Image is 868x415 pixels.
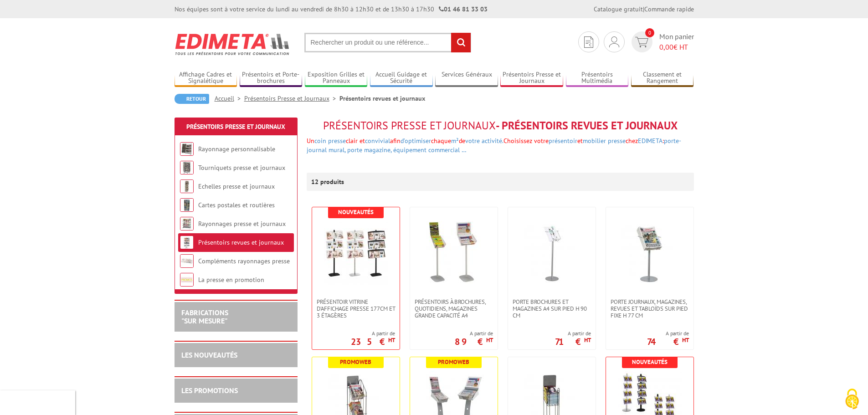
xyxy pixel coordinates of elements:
a: mobilier presse [583,137,626,145]
span: Présentoir vitrine d'affichage presse 177cm et 3 étagères [317,298,395,319]
img: devis rapide [584,36,593,48]
b: Nouveautés [338,208,374,216]
a: EDIMETA [638,137,663,145]
input: rechercher [451,33,471,52]
b: Nouveautés [632,358,668,366]
a: Catalogue gratuit [594,5,643,13]
a: Présentoirs revues et journaux [198,238,284,246]
a: FABRICATIONS"Sur Mesure" [181,308,228,325]
a: LES NOUVEAUTÉS [181,350,237,359]
a: LES PROMOTIONS [181,386,238,395]
div: Nos équipes sont à votre service du lundi au vendredi de 8h30 à 12h30 et de 13h30 à 17h30 [175,5,488,14]
b: Promoweb [438,358,469,366]
img: Tourniquets presse et journaux [180,161,194,174]
img: devis rapide [609,36,619,47]
p: 89 € [455,339,493,344]
sup: HT [682,336,689,344]
span: A partir de [351,330,395,337]
p: 74 € [647,339,689,344]
a: présentoir [549,137,577,145]
sup: HT [388,336,395,344]
a: équipement commercial … [393,146,467,154]
img: devis rapide [635,37,648,47]
a: Porte Journaux, Magazines, Revues et Tabloïds sur pied fixe H 77 cm [606,298,693,319]
span: Mon panier [659,31,694,52]
p: 71 € [555,339,591,344]
img: Rayonnages presse et journaux [180,217,194,231]
img: Compléments rayonnages presse [180,254,194,268]
img: Porte brochures et magazines A4 sur pied H 90 cm [520,221,584,285]
a: Accueil [215,94,244,102]
span: A partir de [555,330,591,337]
span: chez : [307,137,681,154]
img: Présentoirs à brochures, quotidiens, magazines grande capacité A4 [422,221,486,285]
img: La presse en promotion [180,273,194,287]
a: Accueil Guidage et Sécurité [370,71,433,86]
a: devis rapide 0 Mon panier 0,00€ HT [629,31,694,52]
a: m² [451,137,459,145]
h1: - Présentoirs revues et journaux [307,120,694,132]
span: 0,00 [659,42,673,51]
img: Cookies (fenêtre modale) [841,388,863,410]
p: 12 produits [311,173,345,191]
input: Rechercher un produit ou une référence... [304,33,471,52]
span: Présentoirs à brochures, quotidiens, magazines grande capacité A4 [415,298,493,319]
a: convivial [365,137,390,145]
strong: 01 46 81 33 03 [439,5,488,13]
span: Porte Journaux, Magazines, Revues et Tabloïds sur pied fixe H 77 cm [611,298,689,319]
a: coin [314,137,326,145]
a: d’optimiser [401,137,431,145]
a: Présentoir vitrine d'affichage presse 177cm et 3 étagères [312,298,400,319]
a: Commande rapide [644,5,694,13]
span: A partir de [455,330,493,337]
a: Présentoirs et Porte-brochures [240,71,303,86]
a: Exposition Grilles et Panneaux [305,71,368,86]
a: Présentoirs Multimédia [566,71,629,86]
img: Echelles presse et journaux [180,179,194,193]
a: Rayonnage personnalisable [198,145,275,153]
span: € HT [659,42,694,52]
a: La presse en promotion [198,276,264,284]
a: Porte brochures et magazines A4 sur pied H 90 cm [508,298,596,319]
b: Promoweb [340,358,371,366]
a: Compléments rayonnages presse [198,257,290,265]
a: Tourniquets presse et journaux [198,164,285,172]
img: Présentoirs revues et journaux [180,236,194,249]
a: Présentoirs Presse et Journaux [244,94,339,102]
span: Présentoirs Presse et Journaux [323,118,496,133]
a: Rayonnages presse et journaux [198,220,286,228]
img: Rayonnage personnalisable [180,142,194,156]
a: Cartes postales et routières [198,201,275,209]
span: et [577,137,583,145]
div: | [594,5,694,14]
a: Services Généraux [435,71,498,86]
a: Retour [175,94,209,104]
img: Edimeta [175,27,291,61]
span: 0 [645,28,654,37]
img: Cartes postales et routières [180,198,194,212]
a: Echelles presse et journaux [198,182,275,190]
a: Présentoirs Presse et Journaux [186,123,285,131]
a: Classement et Rangement [631,71,694,86]
sup: HT [584,336,591,344]
img: Porte Journaux, Magazines, Revues et Tabloïds sur pied fixe H 77 cm [618,221,682,285]
a: votre activité. [465,137,503,145]
font: clair et afin chaque de Choisissez votre [326,137,549,145]
a: presse [328,137,346,145]
a: porte magazine, [347,146,391,154]
a: Présentoirs à brochures, quotidiens, magazines grande capacité A4 [410,298,498,319]
span: A partir de [647,330,689,337]
li: Présentoirs revues et journaux [339,94,425,103]
a: Présentoirs Presse et Journaux [500,71,563,86]
button: Cookies (fenêtre modale) [836,384,868,415]
sup: HT [486,336,493,344]
a: porte-journal mural, [307,137,681,154]
p: 235 € [351,339,395,344]
a: Affichage Cadres et Signalétique [175,71,237,86]
img: Présentoir vitrine d'affichage presse 177cm et 3 étagères [324,221,388,285]
span: Porte brochures et magazines A4 sur pied H 90 cm [513,298,591,319]
font: Un [307,137,681,154]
